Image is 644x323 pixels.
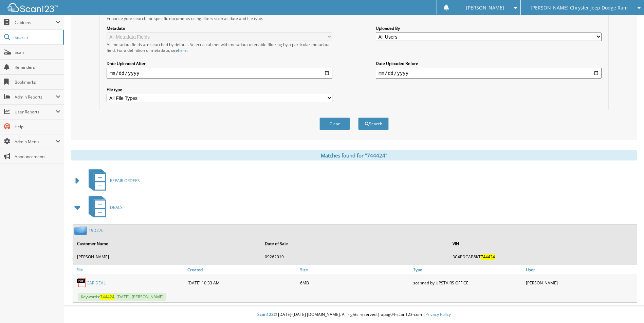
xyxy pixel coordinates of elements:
[15,124,60,130] span: Help
[85,194,123,221] a: DEALS
[531,6,628,10] span: [PERSON_NAME] Chrysler Jeep Dodge Ram
[85,167,140,194] a: REPAIR ORDERS
[73,265,186,274] a: File
[103,16,605,21] div: Enhance your search for specific documents using filters such as date and file type.
[186,265,298,274] a: Created
[298,265,411,274] a: Size
[76,278,87,288] img: PDF.png
[74,237,261,251] th: Customer Name
[107,68,332,79] input: start
[261,251,448,262] td: 09262019
[425,311,451,317] a: Privacy Policy
[376,25,602,31] label: Uploaded By
[257,311,274,317] span: Scan123
[524,265,637,274] a: User
[74,251,261,262] td: [PERSON_NAME]
[64,306,644,323] div: © [DATE]-[DATE] [DOMAIN_NAME]. All rights reserved | appg04-scan123-com |
[376,61,602,66] label: Date Uploaded Before
[100,294,114,300] span: 744424
[15,20,56,25] span: Cabinets
[15,49,60,55] span: Scan
[15,79,60,85] span: Bookmarks
[610,290,644,323] iframe: Chat Widget
[186,276,298,289] div: [DATE] 10:33 AM
[71,150,637,160] div: Matches found for "744424"
[376,68,602,79] input: end
[74,226,89,235] img: folder2.png
[449,251,636,262] td: 3C4PDCAB8KT
[524,276,637,289] div: [PERSON_NAME]
[7,3,58,12] img: scan123-logo-white.svg
[15,64,60,70] span: Reminders
[319,117,350,130] button: Clear
[298,276,411,289] div: 6MB
[110,204,123,210] span: DEALS
[107,25,332,31] label: Metadata
[15,154,60,159] span: Announcements
[89,228,104,233] a: 19D276
[15,94,56,100] span: Admin Reports
[411,276,524,289] div: scanned by UPSTAIRS OFFICE
[261,237,448,251] th: Date of Sale
[87,280,106,286] a: CAR DEAL
[15,109,56,115] span: User Reports
[15,139,56,145] span: Admin Menu
[466,6,504,10] span: [PERSON_NAME]
[358,117,389,130] button: Search
[78,293,166,301] span: Keywords: , [DATE], [PERSON_NAME]
[449,237,636,251] th: VIN
[481,254,495,260] span: 744424
[107,42,332,53] div: All metadata fields are searched by default. Select a cabinet with metadata to enable filtering b...
[178,47,187,53] a: here
[15,35,59,40] span: Search
[411,265,524,274] a: Type
[107,87,332,92] label: File type
[107,61,332,66] label: Date Uploaded After
[110,178,140,184] span: REPAIR ORDERS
